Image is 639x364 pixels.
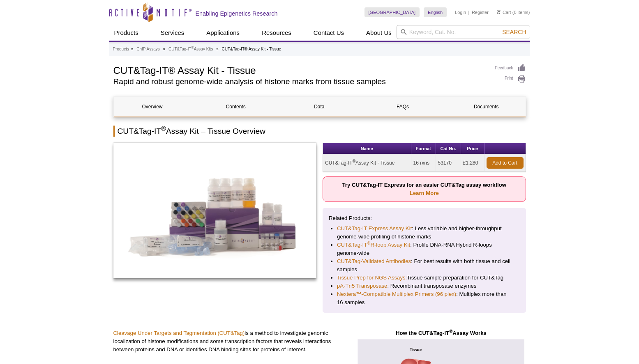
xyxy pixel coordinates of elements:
td: 53170 [436,154,461,172]
a: CUT&Tag-IT®R-loop Assay Kit [337,241,410,249]
p: Related Products: [329,214,520,222]
h2: Enabling Epigenetics Research [196,10,278,17]
a: Nextera™-Compatible Multiplex Primers (96 plex) [337,290,456,298]
a: Products [109,25,143,41]
span: Search [502,29,526,35]
sup: ® [161,125,166,132]
a: CUT&Tag-IT Express Assay Kit [337,224,412,233]
li: : Profile DNA-RNA Hybrid R-loops genome-wide [337,241,512,257]
sup: ® [449,329,452,334]
a: Learn More [410,190,439,196]
li: » [131,47,134,51]
a: Overview [114,97,191,117]
sup: ® [191,46,194,50]
li: : For best results with both tissue and cell samples [337,257,512,274]
th: Format [411,143,436,154]
h1: CUT&Tag-IT® Assay Kit - Tissue [113,64,487,76]
a: [GEOGRAPHIC_DATA] [364,7,420,17]
a: Cleavage Under Targets and Tagmentation (CUT&Tag) [113,330,245,336]
a: Contact Us [309,25,349,41]
p: is a method to investigate genomic localization of histone modifications and some transcription f... [113,329,351,354]
li: : Recombinant transposase enzymes [337,282,512,290]
h2: Rapid and robust genome-wide analysis of histone marks from tissue samples [113,78,487,85]
h2: CUT&Tag-IT Assay Kit – Tissue Overview [113,126,526,137]
td: CUT&Tag-IT Assay Kit - Tissue [323,154,411,172]
li: : Less variable and higher-throughput genome-wide profiling of histone marks [337,224,512,241]
sup: ® [353,159,355,163]
li: CUT&Tag-IT® Assay Kit - Tissue [221,47,281,51]
a: Tissue Prep for NGS Assays: [337,274,407,282]
a: Resources [257,25,296,41]
sup: ® [367,240,370,245]
li: » [216,47,219,51]
strong: How the CUT&Tag-IT Assay Works [396,330,487,336]
a: About Us [361,25,397,41]
img: CUT&Tag-IT Assay Kit - Tissue [113,143,317,278]
li: » [163,47,166,51]
a: FAQs [364,97,441,117]
a: CUT&Tag-IT®Assay Kits [168,46,213,53]
a: Contents [197,97,275,117]
li: (0 items) [497,7,530,17]
a: Login [455,9,466,15]
input: Keyword, Cat. No. [397,25,530,39]
a: Feedback [495,64,526,73]
strong: Try CUT&Tag-IT Express for an easier CUT&Tag assay workflow [342,182,506,196]
a: Applications [201,25,245,41]
a: Services [156,25,189,41]
a: Register [472,9,489,15]
a: Print [495,75,526,84]
li: Tissue sample preparation for CUT&Tag [337,274,512,282]
td: 16 rxns [411,154,436,172]
a: CUT&Tag-Validated Antibodies [337,257,411,266]
a: Add to Cart [487,157,524,169]
a: ChIP Assays [136,46,160,53]
img: Your Cart [497,10,501,14]
a: English [424,7,447,17]
a: pA-Tn5 Transposase [337,282,387,290]
a: Products [113,46,129,53]
a: Data [281,97,358,117]
th: Price [461,143,484,154]
li: | [468,7,470,17]
button: Search [500,28,528,36]
th: Name [323,143,411,154]
a: Documents [448,97,525,117]
th: Cat No. [436,143,461,154]
li: : Multiplex more than 16 samples [337,290,512,307]
a: Cart [497,9,511,15]
td: £1,280 [461,154,484,172]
